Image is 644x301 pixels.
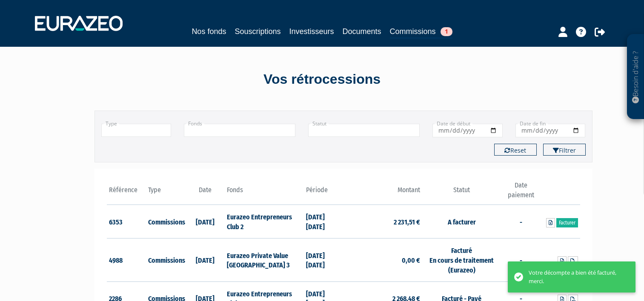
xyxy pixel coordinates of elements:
span: 1 [441,27,452,36]
th: Type [146,181,186,205]
td: [DATE] [DATE] [304,205,343,239]
th: Statut [422,181,501,205]
a: Investisseurs [289,26,334,37]
th: Période [304,181,343,205]
td: [DATE] [186,239,225,282]
td: Commissions [146,205,186,239]
div: Vos rétrocessions [80,70,565,89]
td: Commissions [146,239,186,282]
td: - [501,205,541,239]
td: Eurazeo Private Value [GEOGRAPHIC_DATA] 3 [225,239,303,282]
th: Date paiement [501,181,541,205]
td: A facturer [422,205,501,239]
td: [DATE] [186,205,225,239]
th: Fonds [225,181,303,205]
a: Facturer [556,218,578,227]
a: Nos fonds [192,26,226,37]
p: Besoin d'aide ? [631,39,641,115]
button: Reset [494,144,537,156]
td: [DATE] [DATE] [304,239,343,282]
td: 4988 [107,239,146,282]
td: 2 231,51 € [343,205,422,239]
td: Facturé En cours de traitement (Eurazeo) [422,239,501,282]
td: 0,00 € [343,239,422,282]
th: Montant [343,181,422,205]
th: Date [186,181,225,205]
img: 1732889491-logotype_eurazeo_blanc_rvb.png [35,16,123,31]
td: - [501,239,541,282]
div: Votre décompte a bien été facturé, merci. [529,269,623,285]
a: Commissions1 [390,26,452,39]
a: Documents [343,26,381,37]
td: Eurazeo Entrepreneurs Club 2 [225,205,303,239]
a: Souscriptions [235,26,280,37]
th: Référence [107,181,146,205]
td: 6353 [107,205,146,239]
button: Filtrer [543,144,586,156]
